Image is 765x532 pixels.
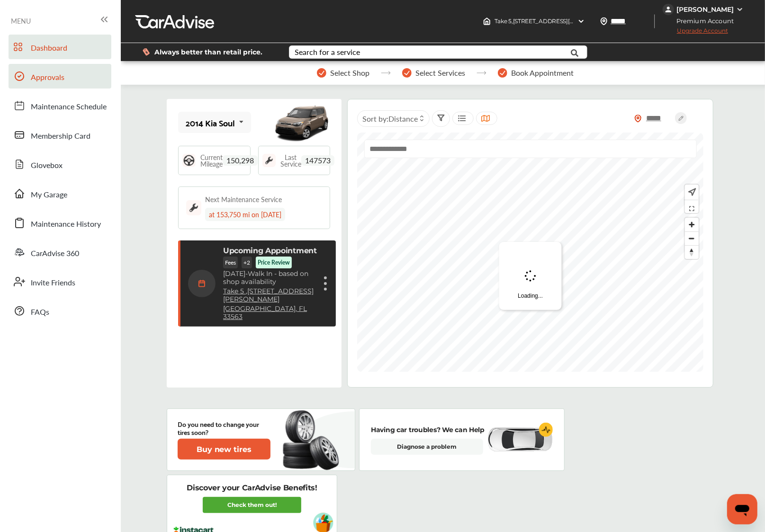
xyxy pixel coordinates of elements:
img: stepper-arrow.e24c07c6.svg [477,71,486,75]
span: Membership Card [31,130,90,142]
span: Dashboard [31,42,67,54]
a: [GEOGRAPHIC_DATA], FL 33563 [223,305,317,321]
img: maintenance_logo [186,200,201,215]
span: Maintenance History [31,218,101,231]
span: Select Shop [330,69,369,77]
a: Diagnose a problem [371,439,483,455]
p: Upcoming Appointment [223,246,317,255]
p: Walk In - based on shop availability [223,270,317,286]
a: Maintenance History [9,211,111,235]
a: Take 5 ,[STREET_ADDRESS][PERSON_NAME] [223,287,317,303]
span: Approvals [31,71,64,84]
span: MENU [11,17,31,25]
a: Membership Card [9,123,111,147]
canvas: Map [357,133,704,372]
span: Invite Friends [31,277,75,289]
img: dollor_label_vector.a70140d1.svg [143,48,150,56]
span: Take 5 , [STREET_ADDRESS][PERSON_NAME] [GEOGRAPHIC_DATA] , FL 33563 [495,18,704,25]
img: header-down-arrow.9dd2ce7d.svg [577,18,585,25]
p: Do you need to change your tires soon? [178,420,270,436]
button: Zoom out [685,231,699,245]
img: maintenance_logo [262,154,276,167]
span: Sort by : [362,113,418,124]
iframe: Button to launch messaging window [727,494,757,524]
span: Always better than retail price. [154,49,262,55]
p: Having car troubles? We can Help [371,425,485,435]
span: Premium Account [664,16,741,26]
span: FAQs [31,306,49,319]
div: [PERSON_NAME] [676,5,734,14]
a: My Garage [9,181,111,206]
img: diagnose-vehicle.c84bcb0a.svg [486,427,553,452]
span: Distance [388,113,418,124]
img: header-divider.bc55588e.svg [654,14,655,28]
img: header-home-logo.8d720a4f.svg [483,18,491,25]
img: location_vector_orange.38f05af8.svg [634,115,642,123]
a: FAQs [9,299,111,323]
img: recenter.ce011a49.svg [686,187,696,197]
img: stepper-checkmark.b5569197.svg [317,68,326,78]
span: Upgrade Account [663,27,728,39]
span: CarAdvise 360 [31,248,79,260]
span: - [245,269,248,278]
span: 150,298 [223,155,258,166]
span: Book Appointment [511,69,574,77]
span: 147573 [301,155,334,166]
a: Check them out! [203,497,301,513]
span: Current Mileage [200,154,223,167]
div: at 153,750 mi on [DATE] [205,208,285,221]
p: Fees [223,257,238,268]
img: cardiogram-logo.18e20815.svg [539,423,553,437]
img: calendar-icon.35d1de04.svg [188,270,216,297]
button: Reset bearing to north [685,245,699,259]
img: mobile_9258_st0640_046.jpg [273,101,330,144]
div: Loading... [499,242,562,310]
button: Zoom in [685,218,699,231]
img: stepper-checkmark.b5569197.svg [498,68,507,78]
a: Glovebox [9,152,111,177]
span: Last Service [280,154,301,167]
a: Maintenance Schedule [9,93,111,118]
span: Glovebox [31,160,63,172]
a: Invite Friends [9,269,111,294]
div: Search for a service [295,48,360,56]
button: Buy new tires [178,439,270,460]
img: location_vector.a44bc228.svg [600,18,608,25]
p: Discover your CarAdvise Benefits! [187,483,317,493]
span: Select Services [415,69,465,77]
p: Price Review [258,258,290,266]
img: WGsFRI8htEPBVLJbROoPRyZpYNWhNONpIPPETTm6eUC0GeLEiAAAAAElFTkSuQmCC [736,6,744,13]
img: steering_logo [182,154,196,167]
span: Maintenance Schedule [31,101,107,113]
span: My Garage [31,189,67,201]
div: 2014 Kia Soul [186,118,235,127]
img: new-tire.a0c7fe23.svg [282,406,344,473]
p: + 2 [242,257,252,268]
img: stepper-checkmark.b5569197.svg [402,68,412,78]
span: [DATE] [223,269,245,278]
a: Dashboard [9,35,111,59]
img: stepper-arrow.e24c07c6.svg [381,71,391,75]
a: Approvals [9,64,111,89]
div: Next Maintenance Service [205,195,282,204]
a: Buy new tires [178,439,272,460]
span: Reset bearing to north [685,246,699,259]
img: jVpblrzwTbfkPYzPPzSLxeg0AAAAASUVORK5CYII= [663,4,674,15]
a: CarAdvise 360 [9,240,111,265]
